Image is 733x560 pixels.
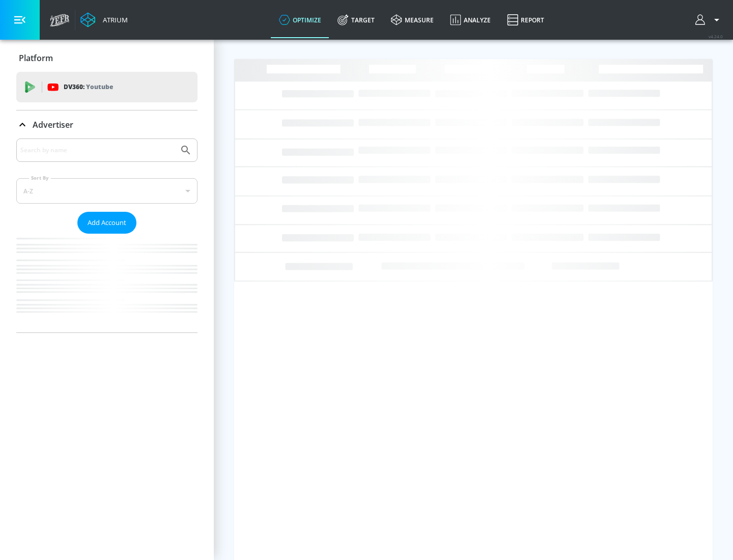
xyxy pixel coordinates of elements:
div: DV360: Youtube [16,72,198,102]
span: v 4.24.0 [709,34,723,39]
div: Platform [16,44,198,72]
div: Advertiser [16,138,198,332]
p: Platform [19,52,53,64]
nav: list of Advertiser [16,234,198,332]
p: DV360: [64,81,113,93]
div: A-Z [16,178,198,204]
input: Search by name [20,144,175,157]
a: Report [499,2,552,38]
p: Advertiser [33,119,73,130]
button: Add Account [77,212,136,234]
a: Analyze [442,2,499,38]
div: Advertiser [16,110,198,139]
a: Atrium [80,12,128,27]
div: Atrium [99,15,128,24]
a: Target [329,2,383,38]
a: optimize [271,2,329,38]
a: measure [383,2,442,38]
label: Sort By [29,175,51,181]
span: Add Account [88,217,126,229]
p: Youtube [86,81,113,92]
